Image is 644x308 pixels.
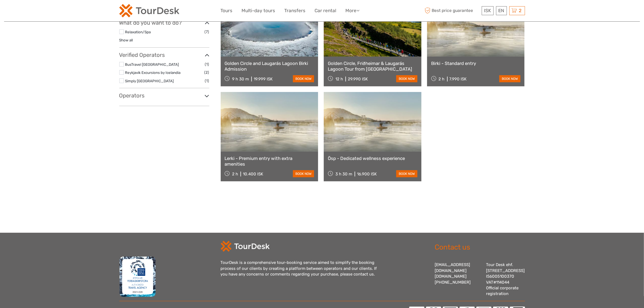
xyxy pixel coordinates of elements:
[335,172,352,176] span: 3 h 30 m
[496,6,507,15] div: EN
[499,75,520,82] a: book now
[125,30,151,34] a: Relaxation/Spa
[125,70,181,75] a: Reykjavik Excursions by Icelandia
[119,4,179,17] img: 120-15d4194f-c635-41b9-a512-a3cb382bfb57_logo_small.png
[357,172,377,176] div: 16.900 ISK
[221,7,233,15] a: Tours
[242,7,275,15] a: Multi-day tours
[119,256,156,297] img: fms.png
[396,75,417,82] a: book now
[435,243,525,252] h2: Contact us
[125,79,174,83] a: Simply [GEOGRAPHIC_DATA]
[435,274,467,279] a: [DOMAIN_NAME]
[232,172,238,176] span: 2 h
[335,77,343,81] span: 12 h
[119,19,209,26] h3: What do you want to do?
[293,75,314,82] a: book now
[435,262,481,297] div: [EMAIL_ADDRESS][DOMAIN_NAME] [PHONE_NUMBER]
[232,77,249,81] span: 9 h 30 m
[62,8,69,15] button: Open LiveChat chat widget
[221,260,383,277] div: TourDesk is a comprehensive tour-booking service aimed to simplify the booking process of our cli...
[285,7,306,15] a: Transfers
[346,7,360,15] a: More
[205,78,209,84] span: (1)
[518,8,523,13] span: 2
[328,156,417,161] a: Ösp - Dedicated wellness experience
[225,61,314,72] a: Golden Circle and Laugarás Lagoon Birki Admission
[205,29,209,35] span: (7)
[221,241,270,252] img: td-logo-white.png
[205,61,209,67] span: (1)
[225,156,314,167] a: Lerki - Premium entry with extra amenities
[484,8,491,13] span: ISK
[486,262,525,297] div: Tour Desk ehf. [STREET_ADDRESS] IS6005100370 VAT#114044
[328,61,417,72] a: Golden Circle, Friðheimar & Laugarás Lagoon Tour from [GEOGRAPHIC_DATA]
[243,172,263,176] div: 10.400 ISK
[125,62,179,67] a: BusTravel [GEOGRAPHIC_DATA]
[119,52,209,58] h3: Verified Operators
[450,77,467,81] div: 7.990 ISK
[119,38,133,42] a: Show all
[8,9,61,14] p: We're away right now. Please check back later!
[293,170,314,177] a: book now
[204,69,209,76] span: (2)
[431,61,521,66] a: Birki - Standard entry
[396,170,417,177] a: book now
[439,77,445,81] span: 2 h
[315,7,336,15] a: Car rental
[254,77,273,81] div: 19.999 ISK
[119,92,209,99] h3: Operators
[486,286,519,296] a: Official corporate registration
[424,6,480,15] span: Best price guarantee
[348,77,368,81] div: 29.990 ISK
